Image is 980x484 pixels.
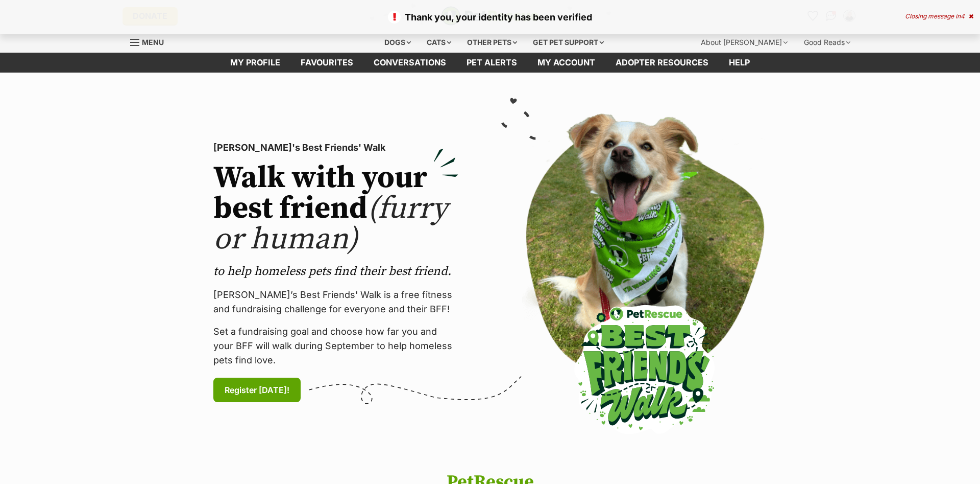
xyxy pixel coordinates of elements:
[797,32,857,53] div: Good Reads
[213,163,458,255] h2: Walk with your best friend
[213,190,448,259] span: (furry or human)
[719,53,760,73] a: Help
[460,32,524,53] div: Other pets
[377,32,418,53] div: Dogs
[225,384,289,396] span: Register [DATE]!
[213,325,458,367] p: Set a fundraising goal and choose how far you and your BFF will walk during September to help hom...
[363,53,456,73] a: conversations
[213,378,301,402] a: Register [DATE]!
[213,288,458,316] p: [PERSON_NAME]’s Best Friends' Walk is a free fitness and fundraising challenge for everyone and t...
[694,32,795,53] div: About [PERSON_NAME]
[130,32,171,51] a: Menu
[220,53,290,73] a: My profile
[605,53,719,73] a: Adopter resources
[290,53,363,73] a: Favourites
[456,53,527,73] a: Pet alerts
[213,141,458,155] p: [PERSON_NAME]'s Best Friends' Walk
[527,53,605,73] a: My account
[526,32,611,53] div: Get pet support
[213,263,458,280] p: to help homeless pets find their best friend.
[142,38,164,47] span: Menu
[420,32,458,53] div: Cats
